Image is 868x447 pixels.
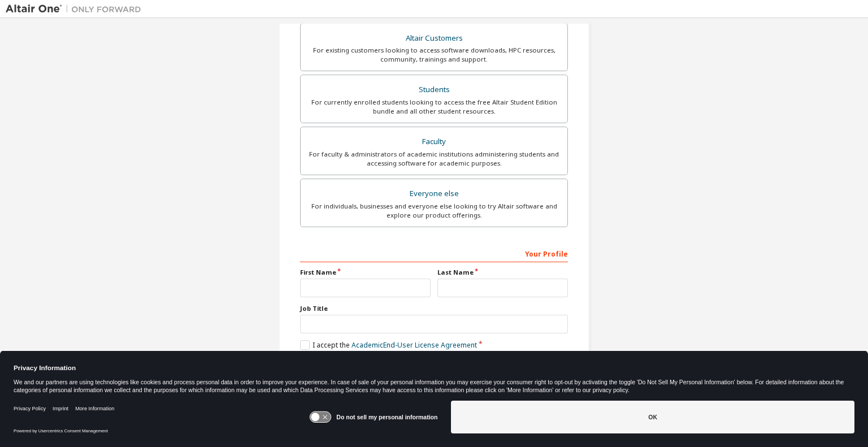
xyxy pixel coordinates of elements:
[307,46,561,64] div: For existing customers looking to access software downloads, HPC resources, community, trainings ...
[6,3,147,15] img: Altair One
[300,340,477,350] label: I accept the
[307,186,561,202] div: Everyone else
[351,340,477,350] a: Academic End-User License Agreement
[300,268,431,277] label: First Name
[307,98,561,116] div: For currently enrolled students looking to access the free Altair Student Edition bundle and all ...
[307,82,561,98] div: Students
[300,244,568,262] div: Your Profile
[307,150,561,168] div: For faculty & administrators of academic institutions administering students and accessing softwa...
[307,31,561,46] div: Altair Customers
[307,134,561,150] div: Faculty
[437,268,568,277] label: Last Name
[307,202,561,220] div: For individuals, businesses and everyone else looking to try Altair software and explore our prod...
[300,304,568,313] label: Job Title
